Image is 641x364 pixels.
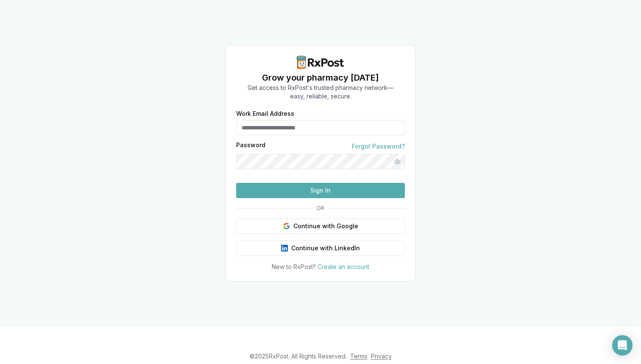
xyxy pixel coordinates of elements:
p: Get access to RxPost's trusted pharmacy network— easy, reliable, secure. [248,84,393,101]
a: Create an account [318,263,369,270]
h1: Grow your pharmacy [DATE] [248,72,393,84]
img: Google [283,223,290,230]
img: RxPost Logo [293,56,348,69]
a: Forgot Password? [352,142,405,151]
div: Open Intercom Messenger [612,335,633,356]
label: Password [236,142,265,151]
a: Terms [350,353,368,360]
button: Continue with Google [236,218,405,234]
button: Show password [390,154,405,169]
button: Sign In [236,183,405,198]
span: OR [313,205,328,212]
img: LinkedIn [281,245,288,252]
label: Work Email Address [236,111,405,117]
span: New to RxPost? [272,263,316,270]
button: Continue with LinkedIn [236,241,405,256]
a: Privacy [371,353,392,360]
